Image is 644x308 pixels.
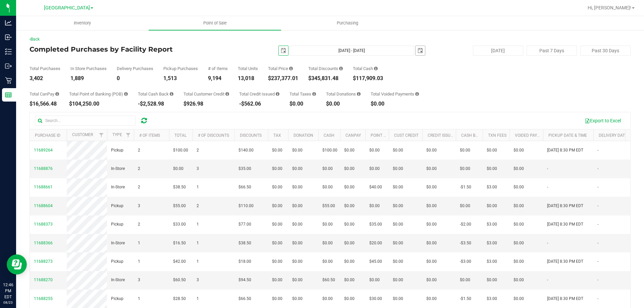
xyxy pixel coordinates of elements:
span: $0.00 [292,277,303,283]
span: -$3.50 [460,240,471,246]
span: $94.50 [238,277,251,283]
span: $0.00 [393,240,403,246]
span: $0.00 [487,277,497,283]
span: In-Store [111,166,125,172]
span: $60.50 [322,277,335,283]
span: Hi, [PERSON_NAME]! [588,5,631,10]
span: $0.00 [514,296,524,302]
span: $0.00 [393,184,403,190]
span: $0.00 [369,166,380,172]
span: 1 [138,258,140,265]
div: Total Point of Banking (POB) [69,92,128,96]
span: 11688604 [34,203,53,208]
button: [DATE] [473,46,523,56]
div: In Store Purchases [70,66,107,71]
i: Sum of all round-up-to-next-dollar total price adjustments for all purchases in the date range. [357,92,361,96]
span: $0.00 [292,184,303,190]
inline-svg: Retail [5,77,12,84]
span: $0.00 [322,221,333,228]
span: [DATE] 8:30 PM EDT [547,203,583,209]
span: $18.00 [238,258,251,265]
span: 1 [197,221,199,228]
span: $0.00 [460,147,470,153]
div: $16,566.48 [30,101,59,107]
a: Delivery Date [599,133,627,138]
span: 1 [197,258,199,265]
span: 11688255 [34,296,53,301]
span: - [597,203,598,209]
span: $0.00 [426,277,437,283]
span: $0.00 [322,240,333,246]
span: Pickup [111,221,123,228]
span: $0.00 [272,240,282,246]
i: Sum of the total prices of all purchases in the date range. [289,66,293,71]
a: Inventory [16,16,149,30]
span: $35.00 [238,166,251,172]
span: $20.00 [369,240,382,246]
i: Sum of all voided payment transaction amounts, excluding tips and transaction fees, for all purch... [415,92,419,96]
div: Total Purchases [30,66,60,71]
span: $0.00 [514,166,524,172]
div: $237,377.01 [268,76,298,81]
span: [GEOGRAPHIC_DATA] [44,5,90,11]
p: 12:46 PM EDT [3,282,13,300]
div: Total Cash Back [138,92,173,96]
a: Pickup Date & Time [548,133,587,138]
div: # of Items [208,66,228,71]
i: Sum of the discount values applied to the all purchases in the date range. [339,66,343,71]
div: $926.98 [183,101,229,107]
span: Pickup [111,203,123,209]
a: Cash Back [461,133,483,138]
span: 2 [138,221,140,228]
div: 9,194 [208,76,228,81]
a: Voided Payment [515,133,548,138]
div: Total Customer Credit [183,92,229,96]
span: $0.00 [393,221,403,228]
span: $0.00 [272,203,282,209]
a: Discounts [240,133,262,138]
span: $0.00 [322,258,333,265]
iframe: Resource center [7,254,27,274]
div: 13,018 [238,76,258,81]
span: In-Store [111,277,125,283]
span: - [547,277,548,283]
span: -$3.00 [460,258,471,265]
a: Back [30,37,40,42]
span: $0.00 [426,221,437,228]
div: $0.00 [371,101,419,107]
div: 1,889 [70,76,107,81]
span: $0.00 [272,296,282,302]
div: Total Discounts [308,66,343,71]
span: In-Store [111,184,125,190]
div: -$562.06 [239,101,279,107]
div: 0 [117,76,153,81]
span: 1 [138,240,140,246]
span: - [597,147,598,153]
a: Customer [72,132,93,137]
div: Total CanPay [30,92,59,96]
span: $0.00 [292,240,303,246]
a: Tax [273,133,281,138]
a: CanPay [345,133,361,138]
span: -$1.50 [460,184,471,190]
span: $0.00 [344,240,355,246]
inline-svg: Inbound [5,34,12,41]
div: -$2,528.98 [138,101,173,107]
span: $3.00 [487,184,497,190]
span: $0.00 [514,147,524,153]
div: Total Donations [326,92,361,96]
span: $30.00 [369,296,382,302]
span: $140.00 [238,147,254,153]
span: 3 [138,203,140,209]
span: $0.00 [369,147,380,153]
span: - [597,221,598,228]
span: $42.00 [173,258,186,265]
span: $33.00 [173,221,186,228]
span: $0.00 [344,258,355,265]
i: Sum of the total taxes for all purchases in the date range. [312,92,316,96]
span: select [416,46,425,55]
span: $55.00 [322,203,335,209]
span: $0.00 [369,277,380,283]
span: $0.00 [393,147,403,153]
span: $40.00 [369,184,382,190]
